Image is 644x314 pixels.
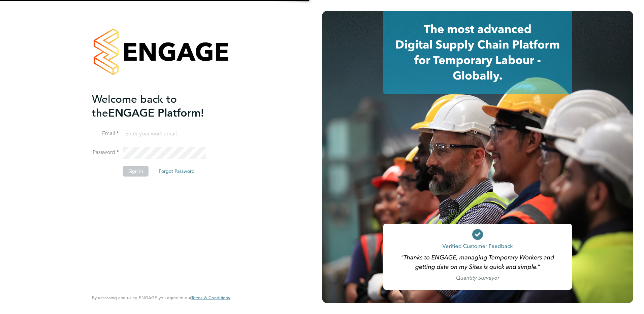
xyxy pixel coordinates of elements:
label: Email [92,130,119,137]
button: Sign In [123,166,149,177]
span: Welcome back to the [92,93,177,120]
a: Terms & Conditions [191,295,230,301]
span: By accessing and using ENGAGE you agree to our [92,295,230,301]
input: Enter your work email... [123,128,206,140]
button: Forgot Password [153,166,200,177]
h2: ENGAGE Platform! [92,92,223,120]
label: Password [92,149,119,156]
